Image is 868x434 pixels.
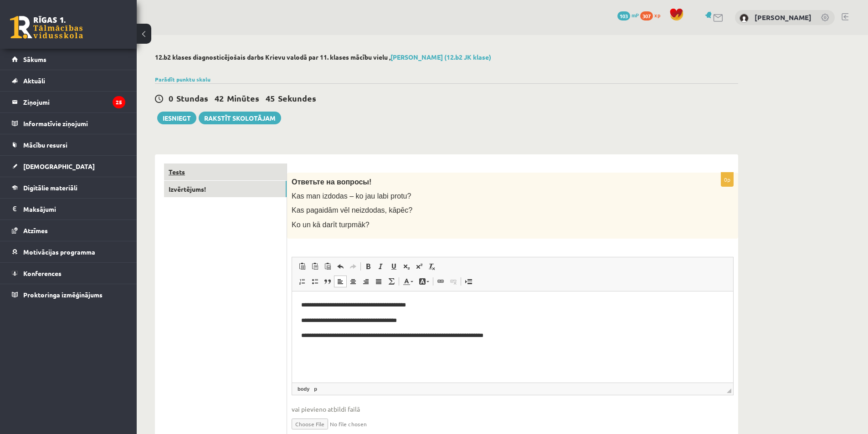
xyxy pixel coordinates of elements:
[12,49,125,70] a: Sākums
[12,134,125,155] a: Mācību resursi
[23,113,125,134] legend: Informatīvie ziņojumi
[334,276,347,287] a: Align Left
[387,260,400,272] a: Underline (Ctrl+U)
[23,199,125,220] legend: Maksājumi
[617,11,630,20] span: 103
[12,284,125,305] a: Proktoringa izmēģinājums
[292,221,370,229] span: Ko un kā darīt turpmāk?
[360,276,372,287] a: Align Right
[321,260,334,272] a: Paste from Word
[400,260,413,272] a: Subscript
[416,276,432,287] a: Background Colour
[157,112,196,124] button: Iesniegt
[12,113,125,134] a: Informatīvie ziņojumi
[312,385,319,393] a: p element
[23,184,77,192] span: Digitālie materiāli
[199,112,281,124] a: Rakstīt skolotājam
[155,76,211,83] a: Parādīt punktu skalu
[321,276,334,287] a: Block Quote
[413,260,426,272] a: Superscript
[12,199,125,220] a: Maksājumi
[308,276,321,287] a: Insert/Remove Bulleted List
[375,260,387,272] a: Italic (Ctrl+I)
[292,404,734,414] span: vai pievieno atbildi failā
[362,260,375,272] a: Bold (Ctrl+B)
[169,93,173,103] span: 0
[215,93,224,103] span: 42
[308,260,321,272] a: Paste as plain text (Ctrl+Shift+V)
[23,77,45,85] span: Aktuāli
[23,162,95,170] span: [DEMOGRAPHIC_DATA]
[164,163,287,180] a: Tests
[296,260,308,272] a: Paste (Ctrl+V)
[727,388,731,393] span: Drag to resize
[347,260,360,272] a: Redo (Ctrl+Y)
[176,93,208,103] span: Stundas
[292,178,371,186] span: Ответьте на вопросы!
[12,220,125,241] a: Atzīmes
[23,92,125,112] legend: Ziņojumi
[23,141,67,149] span: Mācību resursi
[12,70,125,91] a: Aktuāli
[385,276,398,287] a: Math
[640,11,665,19] a: 307 xp
[755,13,812,22] a: [PERSON_NAME]
[740,14,749,23] img: Rikija Ķikuste
[113,96,125,108] i: 25
[266,93,275,103] span: 45
[23,269,62,277] span: Konferences
[434,276,447,287] a: Link (Ctrl+K)
[292,206,412,214] span: Kas pagaidām vēl neizdodas, kāpēc?
[292,291,733,383] iframe: Rich Text Editor, wiswyg-editor-user-answer-47433887296160
[292,192,411,200] span: Kas man izdodas – ko jau labi protu?
[227,93,259,103] span: Minūtes
[334,260,347,272] a: Undo (Ctrl+Z)
[721,172,734,187] p: 0p
[155,53,738,61] h2: 12.b2 klases diagnosticējošais darbs Krievu valodā par 11. klases mācību vielu ,
[632,11,639,19] span: mP
[23,248,95,256] span: Motivācijas programma
[347,276,360,287] a: Centre
[296,385,311,393] a: body element
[23,291,103,299] span: Proktoringa izmēģinājums
[278,93,316,103] span: Sekundes
[400,276,416,287] a: Text Colour
[640,11,653,20] span: 307
[372,276,385,287] a: Justify
[12,241,125,262] a: Motivācijas programma
[23,226,48,235] span: Atzīmes
[12,263,125,284] a: Konferences
[10,16,83,39] a: Rīgas 1. Tālmācības vidusskola
[12,92,125,112] a: Ziņojumi25
[447,276,460,287] a: Unlink
[164,181,287,198] a: Izvērtējums!
[462,276,475,287] a: Insert Page Break for Printing
[296,276,308,287] a: Insert/Remove Numbered List
[12,177,125,198] a: Digitālie materiāli
[390,53,491,61] a: [PERSON_NAME] (12.b2 JK klase)
[23,55,46,63] span: Sākums
[654,11,660,19] span: xp
[426,260,438,272] a: Remove Format
[617,11,639,19] a: 103 mP
[12,156,125,177] a: [DEMOGRAPHIC_DATA]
